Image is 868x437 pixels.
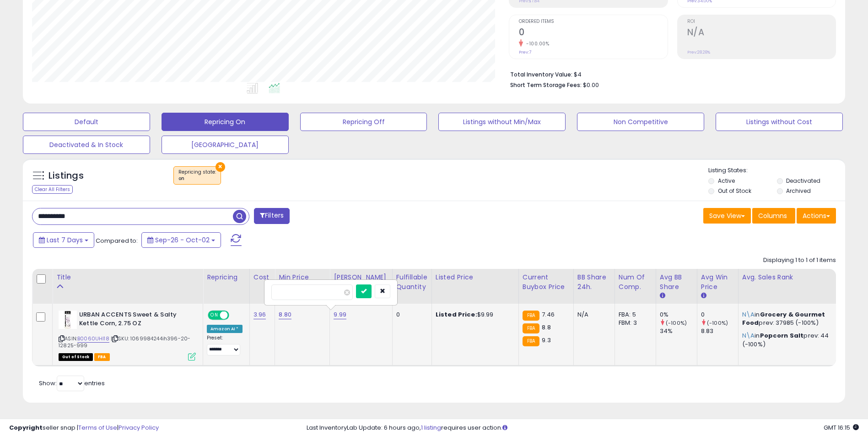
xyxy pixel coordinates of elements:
span: | SKU: 1069984244ih396-20-12825-999 [59,335,190,349]
div: Avg BB Share [660,273,693,292]
div: Displaying 1 to 1 of 1 items [763,256,836,265]
span: N\A [742,331,755,340]
small: Prev: 28.28% [687,49,710,55]
button: × [216,162,225,172]
p: in prev: 37985 (-100%) [742,311,832,327]
button: Non Competitive [577,113,704,131]
b: URBAN ACCENTS Sweet & Salty Kettle Corn, 2.75 OZ [79,311,190,330]
small: -100.00% [523,40,549,47]
div: 0 [396,311,425,319]
span: All listings that are currently out of stock and unavailable for purchase on Amazon [59,353,93,361]
span: 9.3 [542,336,550,344]
img: 41opC5LjusL._SL40_.jpg [59,311,77,329]
small: Prev: 7 [519,49,531,55]
li: $4 [510,68,829,79]
span: $0.00 [583,81,599,89]
label: Active [718,177,735,185]
a: 1 listing [421,423,441,432]
p: in prev: 44 (-100%) [742,332,832,348]
div: Avg Win Price [701,273,734,292]
small: Avg Win Price. [701,292,706,300]
h2: N/A [687,27,836,39]
a: 8.80 [279,310,291,319]
button: Sep-26 - Oct-02 [141,232,221,248]
button: Columns [752,208,795,224]
label: Out of Stock [718,187,751,195]
button: Listings without Min/Max [438,113,566,131]
strong: Copyright [9,423,43,432]
label: Archived [786,187,811,195]
span: ROI [687,19,836,24]
div: Listed Price [436,273,515,282]
small: (-100%) [666,319,687,327]
div: seller snap | | [9,424,159,432]
span: Compared to: [96,236,138,245]
div: 0% [660,311,697,319]
span: FBA [94,353,110,361]
b: Total Inventory Value: [510,71,572,78]
div: Min Price [279,273,326,282]
small: (-100%) [707,319,728,327]
div: Num of Comp. [619,273,652,292]
div: Preset: [207,335,243,355]
span: Popcorn Salt [760,331,804,340]
label: Deactivated [786,177,820,185]
div: Amazon AI * [207,325,243,333]
div: Avg. Sales Rank [742,273,835,282]
div: FBA: 5 [619,311,649,319]
div: Last InventoryLab Update: 6 hours ago, requires user action. [307,424,859,432]
button: Filters [254,208,290,224]
div: on [178,175,216,182]
span: Ordered Items [519,19,667,24]
small: FBA [523,323,539,333]
a: 9.99 [334,310,346,319]
div: Repricing [207,273,246,282]
div: Current Buybox Price [523,273,570,292]
p: Listing States: [708,166,845,175]
a: Privacy Policy [119,423,159,432]
span: 2025-10-10 16:15 GMT [824,423,859,432]
div: 34% [660,327,697,335]
span: N\A [742,310,755,319]
button: Actions [797,208,836,224]
div: Fulfillable Quantity [396,273,428,292]
button: Last 7 Days [33,232,94,248]
span: 7.46 [542,310,555,319]
div: Cost [253,273,271,282]
div: 0 [701,311,738,319]
span: Last 7 Days [47,235,83,245]
button: Listings without Cost [716,113,843,131]
span: Repricing state : [178,169,216,182]
div: N/A [577,311,608,319]
button: Default [23,113,150,131]
b: Short Term Storage Fees: [510,81,582,89]
div: FBM: 3 [619,319,649,327]
button: [GEOGRAPHIC_DATA] [162,136,289,154]
span: Grocery & Gourmet Food [742,310,825,327]
div: 8.83 [701,327,738,335]
span: 8.8 [542,323,550,332]
span: Sep-26 - Oct-02 [155,235,210,245]
div: ASIN: [59,311,196,360]
span: ON [209,311,220,319]
div: $9.99 [436,311,512,319]
div: [PERSON_NAME] [334,273,388,282]
h5: Listings [49,169,84,182]
button: Save View [703,208,751,224]
button: Repricing Off [300,113,427,131]
div: Clear All Filters [32,185,73,194]
span: Columns [758,211,787,220]
button: Deactivated & In Stock [23,136,150,154]
h2: 0 [519,27,667,39]
b: Listed Price: [436,310,477,319]
div: BB Share 24h. [577,273,611,292]
div: Title [56,273,199,282]
button: Repricing On [162,113,289,131]
span: Show: entries [39,379,105,388]
a: 3.96 [253,310,266,319]
small: Avg BB Share. [660,292,665,300]
small: FBA [523,336,539,346]
a: Terms of Use [78,423,117,432]
a: B0060UHI18 [77,335,109,343]
span: OFF [228,311,243,319]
